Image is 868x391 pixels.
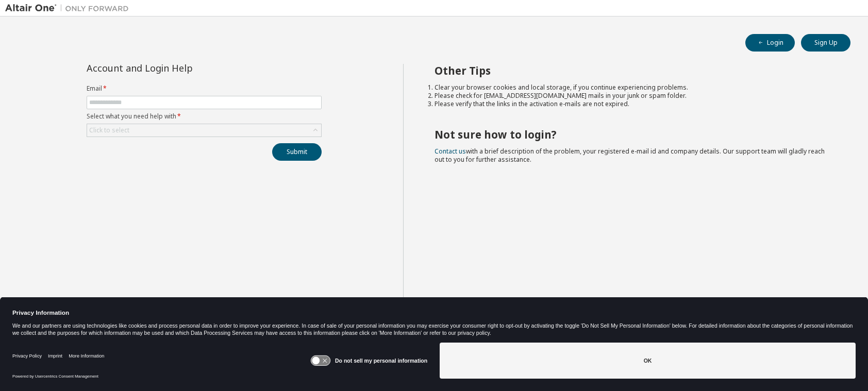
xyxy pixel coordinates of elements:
[435,92,832,100] li: Please check for [EMAIL_ADDRESS][DOMAIN_NAME] mails in your junk or spam folder.
[272,143,322,161] button: Submit
[435,147,466,156] a: Contact us
[435,83,832,92] li: Clear your browser cookies and local storage, if you continue experiencing problems.
[801,34,850,52] button: Sign Up
[87,64,275,72] div: Account and Login Help
[87,84,322,93] label: Email
[87,112,322,121] label: Select what you need help with
[435,100,832,108] li: Please verify that the links in the activation e-mails are not expired.
[5,3,134,13] img: Altair One
[89,126,129,134] div: Click to select
[435,64,832,77] h2: Other Tips
[87,124,321,137] div: Click to select
[745,34,795,52] button: Login
[435,128,832,141] h2: Not sure how to login?
[435,147,825,164] span: with a brief description of the problem, your registered e-mail id and company details. Our suppo...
